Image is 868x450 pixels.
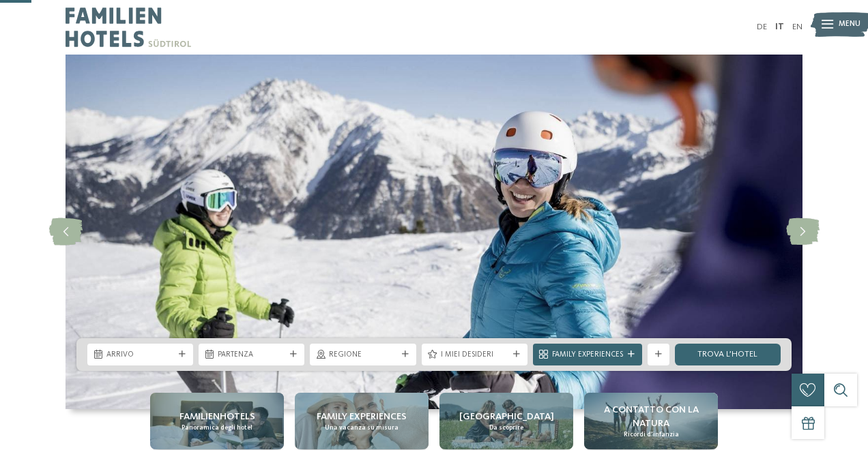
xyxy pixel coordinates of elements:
[757,22,767,31] a: DE
[439,393,573,449] a: Hotel sulle piste da sci per bambini: divertimento senza confini [GEOGRAPHIC_DATA] Da scoprire
[150,393,284,449] a: Hotel sulle piste da sci per bambini: divertimento senza confini Familienhotels Panoramica degli ...
[182,423,252,432] span: Panoramica degli hotel
[66,55,802,409] img: Hotel sulle piste da sci per bambini: divertimento senza confini
[441,350,508,361] span: I miei desideri
[218,350,285,361] span: Partenza
[329,350,396,361] span: Regione
[459,410,554,423] span: [GEOGRAPHIC_DATA]
[839,19,860,30] span: Menu
[552,350,623,361] span: Family Experiences
[590,403,712,430] span: A contatto con la natura
[584,393,718,449] a: Hotel sulle piste da sci per bambini: divertimento senza confini A contatto con la natura Ricordi...
[775,22,784,31] a: IT
[295,393,429,449] a: Hotel sulle piste da sci per bambini: divertimento senza confini Family experiences Una vacanza s...
[317,410,407,423] span: Family experiences
[792,22,802,31] a: EN
[106,350,174,361] span: Arrivo
[675,344,781,365] a: trova l’hotel
[179,410,255,423] span: Familienhotels
[624,430,679,439] span: Ricordi d’infanzia
[489,423,523,432] span: Da scoprire
[325,423,399,432] span: Una vacanza su misura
